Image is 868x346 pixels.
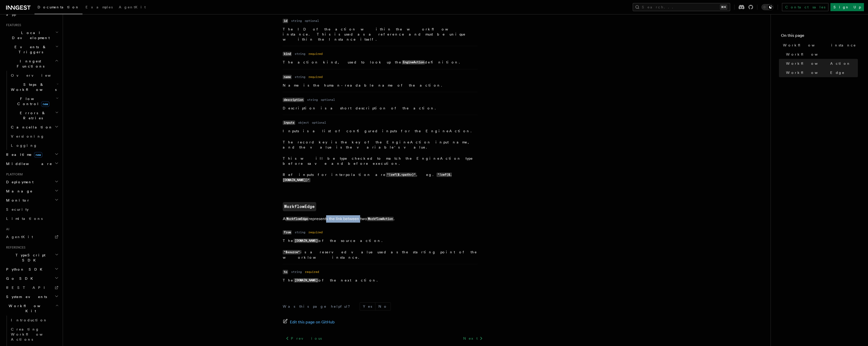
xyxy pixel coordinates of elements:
span: Events & Triggers [4,44,55,55]
span: Creating Workflow Actions [11,327,55,341]
dd: string [291,270,302,274]
a: Versioning [9,132,60,141]
button: Workflow Kit [4,301,60,316]
span: System events [4,294,47,299]
p: The record key is the key of the EngineAction input name, and the value is the variable's value. [283,140,478,150]
a: Next [460,334,486,343]
dd: required [308,75,323,79]
code: inputs [283,121,295,125]
p: The of the source action. [283,238,478,243]
p: Was this page helpful? [283,304,354,309]
span: Steps & Workflows [9,82,57,92]
button: Go SDK [4,274,60,283]
p: Ref inputs for interpolation are , eg. [283,172,478,183]
button: Flow Controlnew [9,94,60,108]
span: Go SDK [4,276,36,281]
span: TypeScript SDK [4,253,55,263]
span: Overview [11,73,63,77]
a: WorkflowAction [784,59,858,68]
span: Platform [4,172,23,176]
button: Events & Triggers [4,42,60,57]
h4: On this page [781,32,858,41]
dd: required [308,230,323,234]
span: Manage [4,189,33,194]
span: Cancellation [9,125,53,130]
code: WorkflowEdge [286,217,309,221]
button: System events [4,292,60,301]
a: Security [4,205,60,214]
span: Versioning [11,134,44,138]
a: Workflow instance [781,41,858,50]
a: Contact sales [782,3,828,11]
p: Inputs is a list of configured inputs for the EngineAction. [283,128,478,134]
span: WorkflowEdge [786,70,845,75]
dd: string [295,230,305,234]
span: Logging [11,143,37,147]
button: Monitor [4,196,60,205]
button: Search...⌘K [633,3,730,11]
button: Python SDK [4,265,60,274]
a: AgentKit [116,2,149,14]
button: Inngest Functions [4,57,60,71]
kbd: ⌘K [720,5,727,10]
a: Workflow [784,50,858,59]
span: Examples [86,5,113,9]
span: WorkflowAction [786,61,851,66]
button: Yes [360,303,375,310]
button: Local Development [4,28,60,42]
a: Previous [283,334,325,343]
code: description [283,98,304,102]
a: WorkflowEdge [784,68,858,77]
span: References [4,245,25,250]
p: This will be type checked to match the EngineAction type before save and before execution. [283,156,478,166]
button: Steps & Workflows [9,80,60,94]
span: Monitor [4,198,30,203]
span: Security [6,207,29,211]
span: Introduction [11,318,47,322]
code: [DOMAIN_NAME] [294,239,319,243]
a: REST API [4,283,60,292]
span: AgentKit [6,235,33,239]
span: Realtime [4,152,42,157]
a: Sign Up [830,3,864,11]
span: Middleware [4,161,52,166]
button: Toggle dark mode [761,4,774,10]
span: Python SDK [4,267,45,272]
code: id [283,19,288,23]
dd: optional [305,19,319,23]
p: Description is a short description of the action. [283,106,478,111]
code: from [283,230,292,235]
dd: string [295,75,305,79]
a: WorkflowEdge [283,202,316,211]
dd: required [305,270,319,274]
p: A represents the link between two . [283,215,486,223]
button: Errors & Retries [9,108,60,123]
span: Workflow instance [783,43,856,48]
code: name [283,75,292,79]
button: Manage [4,187,60,196]
button: Deployment [4,177,60,187]
button: Realtimenew [4,150,60,159]
span: Inngest Functions [4,59,55,69]
a: Overview [9,71,60,80]
dd: string [291,19,302,23]
span: Features [4,23,21,27]
a: Documentation [35,2,82,14]
span: Limitations [6,217,43,221]
a: Creating Workflow Actions [9,325,60,344]
span: REST API [6,286,49,290]
span: Documentation [38,5,79,9]
dd: required [308,52,323,56]
button: TypeScript SDK [4,251,60,265]
code: "!ref($.<path>)" [386,173,416,177]
a: Limitations [4,214,60,223]
dd: string [295,52,305,56]
p: The ID of the action within the workflow instance. This is used as a reference and must be unique... [283,27,478,42]
code: EngineAction [402,60,425,64]
dd: string [307,98,318,102]
code: WorkflowAction [367,217,394,221]
dd: optional [321,98,335,102]
span: Flow Control [9,96,56,106]
code: to [283,270,288,274]
a: Introduction [9,316,60,325]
